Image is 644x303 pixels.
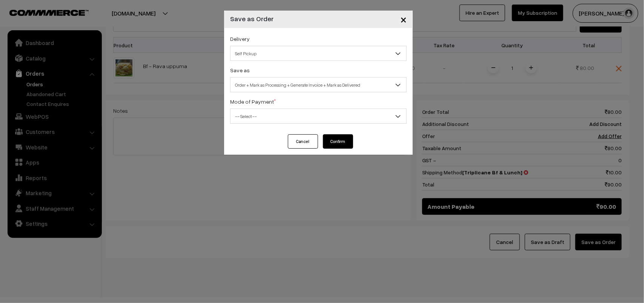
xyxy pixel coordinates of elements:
[230,35,250,43] label: Delivery
[231,47,406,60] span: Self Pickup
[323,134,353,149] button: Confirm
[230,66,250,74] label: Save as
[288,134,318,149] button: Cancel
[230,46,407,61] span: Self Pickup
[231,78,406,92] span: Order + Mark as Processing + Generate Invoice + Mark as Delivered
[230,77,407,92] span: Order + Mark as Processing + Generate Invoice + Mark as Delivered
[394,8,413,31] button: Close
[230,14,274,24] h4: Save as Order
[400,12,407,26] span: ×
[230,98,276,106] label: Mode of Payment
[230,109,407,124] span: -- Select --
[231,110,406,123] span: -- Select --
